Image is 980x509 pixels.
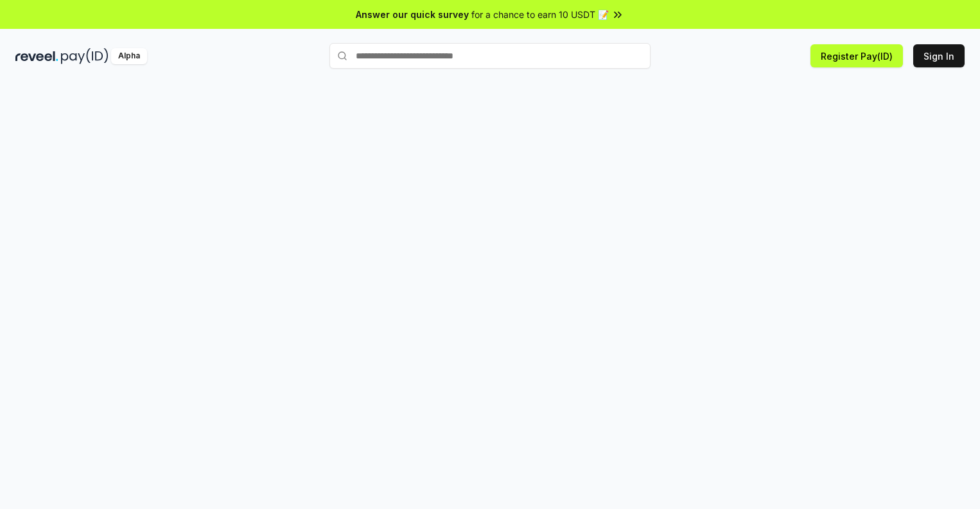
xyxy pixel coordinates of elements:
[471,8,609,21] span: for a chance to earn 10 USDT 📝
[111,48,147,64] div: Alpha
[356,8,469,21] span: Answer our quick survey
[15,48,58,64] img: reveel_dark
[913,44,965,67] button: Sign In
[61,48,109,64] img: pay_id
[810,44,903,67] button: Register Pay(ID)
